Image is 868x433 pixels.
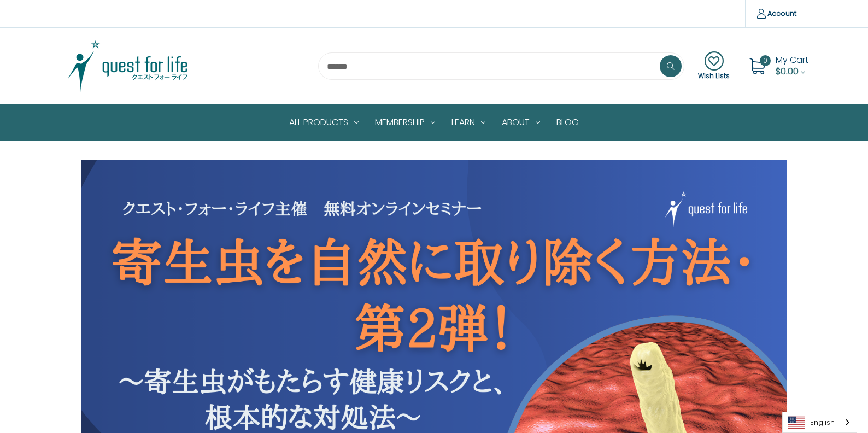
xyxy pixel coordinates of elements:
[494,105,548,140] a: About
[776,54,808,78] a: Cart with 0 items
[698,51,730,81] a: Wish Lists
[443,105,494,140] a: Learn
[783,412,857,432] a: English
[782,412,857,433] div: Language
[760,55,771,66] span: 0
[367,105,443,140] a: Membership
[782,412,857,433] aside: Language selected: English
[548,105,587,140] a: Blog
[281,105,367,140] a: All Products
[776,65,799,78] span: $0.00
[60,39,196,93] img: Quest Group
[776,54,808,66] span: My Cart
